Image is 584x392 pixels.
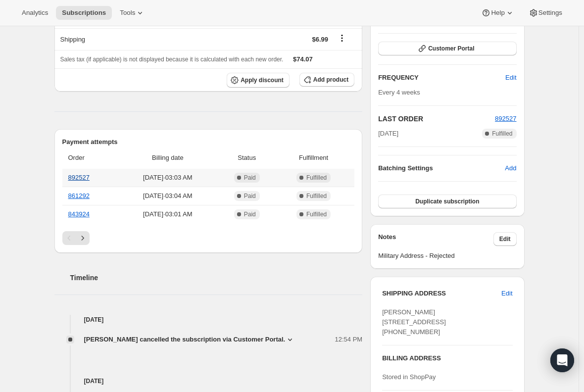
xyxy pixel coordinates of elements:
span: Subscriptions [62,9,106,17]
span: $74.07 [293,55,313,63]
span: Duplicate subscription [415,197,479,205]
h4: [DATE] [54,376,363,386]
button: Edit [493,232,517,246]
span: [DATE] · 03:04 AM [120,191,215,201]
span: Add product [313,76,348,84]
button: Customer Portal [378,42,516,55]
button: Next [76,231,90,245]
span: Sales tax (if applicable) is not displayed because it is calculated with each new order. [60,56,284,63]
span: [PERSON_NAME] cancelled the subscription via Customer Portal. [84,335,286,344]
h6: Batching Settings [378,163,505,173]
a: 861292 [68,192,90,199]
button: Shipping actions [334,33,350,44]
span: Fulfilled [492,130,512,138]
h3: SHIPPING ADDRESS [382,289,501,298]
span: Edit [499,235,511,243]
span: Apply discount [241,76,284,84]
span: Analytics [22,9,48,17]
span: Military Address - Rejected [378,251,516,261]
th: Shipping [54,28,203,50]
h2: LAST ORDER [378,114,495,124]
h3: Notes [378,232,493,246]
button: Apply discount [227,73,290,88]
span: Edit [501,289,512,298]
th: Order [62,147,118,169]
span: Stored in ShopPay [382,373,436,381]
a: 843924 [68,210,90,218]
h2: Timeline [70,273,363,283]
span: Add [505,163,516,173]
span: Customer Portal [428,45,474,52]
button: Edit [499,70,522,86]
span: 12:54 PM [335,335,363,344]
a: 892527 [68,174,90,181]
button: Add product [299,73,354,87]
span: Paid [244,192,256,200]
button: Subscriptions [56,6,112,20]
div: Open Intercom Messenger [550,348,574,372]
h4: [DATE] [54,315,363,325]
span: $6.99 [312,36,328,43]
span: Help [491,9,504,17]
nav: Pagination [62,231,355,245]
button: Tools [114,6,151,20]
a: 892527 [495,115,516,122]
h2: Payment attempts [62,137,355,147]
span: Paid [244,210,256,218]
span: Tools [120,9,135,17]
span: Fulfilled [306,174,327,182]
span: [DATE] · 03:01 AM [120,209,215,219]
button: Settings [523,6,568,20]
button: [PERSON_NAME] cancelled the subscription via Customer Portal. [84,335,295,344]
span: Fulfilled [306,210,327,218]
span: [DATE] [378,129,398,139]
span: Edit [505,73,516,83]
span: Fulfilled [306,192,327,200]
h2: FREQUENCY [378,73,505,83]
button: Analytics [16,6,54,20]
span: Status [221,153,273,163]
span: Fulfillment [279,153,348,163]
button: Help [475,6,520,20]
span: [PERSON_NAME] [STREET_ADDRESS] [PHONE_NUMBER] [382,308,446,336]
span: [DATE] · 03:03 AM [120,173,215,183]
button: 892527 [495,114,516,124]
span: Billing date [120,153,215,163]
button: Edit [495,286,518,301]
span: Settings [538,9,562,17]
h3: BILLING ADDRESS [382,353,512,363]
button: Duplicate subscription [378,195,516,208]
button: Add [499,160,522,176]
span: Every 4 weeks [378,89,420,96]
span: Paid [244,174,256,182]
